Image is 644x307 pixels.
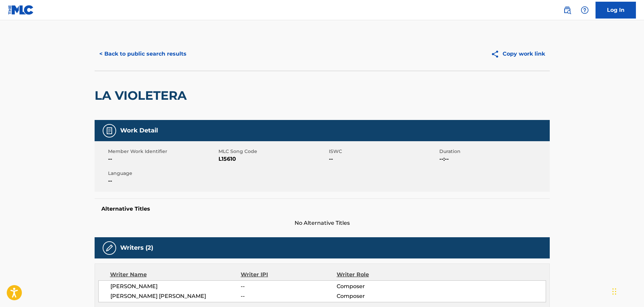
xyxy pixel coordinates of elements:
img: MLC Logo [8,5,34,15]
span: [PERSON_NAME] [110,282,241,290]
span: Composer [337,292,424,300]
span: -- [108,155,217,163]
span: -- [329,155,438,163]
iframe: Chat Widget [610,275,644,307]
div: Writer Name [110,271,241,279]
img: Copy work link [491,50,503,58]
h5: Writers (2) [120,244,153,252]
h2: LA VIOLETERA [95,88,190,103]
span: --:-- [439,155,548,163]
div: Writer IPI [241,271,337,279]
span: No Alternative Titles [95,219,550,227]
img: help [581,6,589,14]
button: < Back to public search results [95,45,191,62]
span: -- [241,282,336,290]
button: Copy work link [486,45,550,62]
span: Composer [337,282,424,290]
div: Help [578,3,591,17]
h5: Alternative Titles [101,206,543,212]
span: Member Work Identifier [108,148,217,155]
span: -- [108,177,217,185]
div: Writer Role [337,271,424,279]
a: Log In [596,2,636,19]
span: [PERSON_NAME] [PERSON_NAME] [110,292,241,300]
div: Drag [612,281,616,302]
img: search [563,6,571,14]
h5: Work Detail [120,127,158,134]
span: ISWC [329,148,438,155]
span: L15610 [218,155,327,163]
span: -- [241,292,336,300]
a: Public Search [561,3,574,17]
img: Writers [105,244,113,252]
img: Work Detail [105,127,113,135]
span: Duration [439,148,548,155]
span: Language [108,170,217,177]
span: MLC Song Code [218,148,327,155]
